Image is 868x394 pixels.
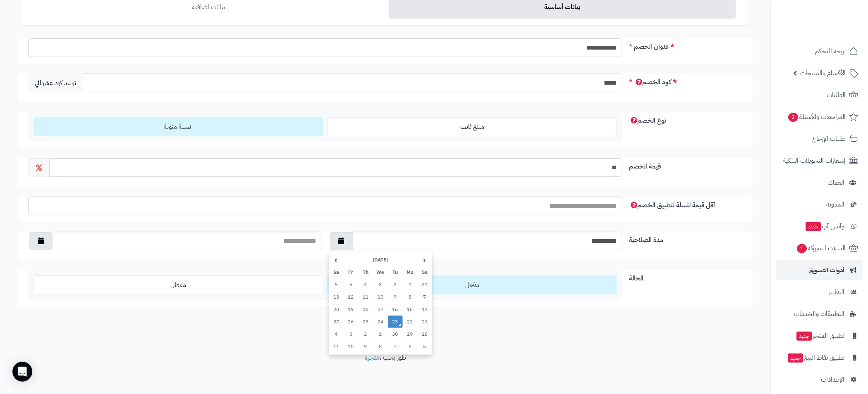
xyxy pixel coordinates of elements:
[28,74,83,92] span: توليد كود عشوائي
[373,303,388,316] td: 17
[788,111,846,123] span: المراجعات والأسئلة
[626,232,746,245] label: مدة الصلاحية
[776,85,863,105] a: الطلبات
[344,316,359,328] td: 26
[403,266,418,278] th: Mo
[403,278,418,291] td: 1
[629,200,715,210] span: أقل قيمة للسلة لتطبيق الخصم
[789,113,799,122] span: 2
[344,254,418,266] th: [DATE]
[358,291,373,303] td: 11
[417,254,432,266] th: ‹
[806,222,821,231] span: جديد
[373,278,388,291] td: 3
[417,340,432,353] td: 5
[403,291,418,303] td: 8
[403,328,418,340] td: 29
[403,303,418,316] td: 15
[170,280,186,290] span: معطل
[805,221,845,232] span: وآتس آب
[460,122,484,132] span: مبلغ ثابت
[329,316,344,328] td: 27
[809,264,845,276] span: أدوات التسويق
[626,38,746,52] label: عنوان الخصم
[12,362,32,382] div: Open Intercom Messenger
[358,266,373,278] th: Th
[827,199,845,210] span: المدونة
[417,316,432,328] td: 21
[388,316,403,328] td: 23
[815,45,846,57] span: لوحة التحكم
[827,89,846,101] span: الطلبات
[388,328,403,340] td: 30
[329,328,344,340] td: 4
[373,340,388,353] td: 8
[344,266,359,278] th: Fr
[829,286,845,298] span: التقارير
[344,278,359,291] td: 5
[776,238,863,258] a: السلات المتروكة1
[417,291,432,303] td: 7
[796,330,845,342] span: تطبيق المتجر
[776,107,863,127] a: المراجعات والأسئلة2
[797,244,807,253] span: 1
[358,316,373,328] td: 25
[776,370,863,389] a: الإعدادات
[776,151,863,171] a: إشعارات التحويلات البنكية
[373,266,388,278] th: We
[776,260,863,280] a: أدوات التسويق
[787,352,845,363] span: تطبيق نقاط البيع
[788,354,803,363] span: جديد
[164,122,191,132] span: نسبة مئوية
[403,316,418,328] td: 22
[776,326,863,346] a: تطبيق المتجرجديد
[776,41,863,61] a: لوحة التحكم
[403,340,418,353] td: 6
[388,291,403,303] td: 9
[776,195,863,214] a: المدونة
[465,280,479,290] span: مفعل
[373,291,388,303] td: 10
[358,340,373,353] td: 9
[344,291,359,303] td: 12
[776,216,863,236] a: وآتس آبجديد
[329,340,344,353] td: 11
[358,328,373,340] td: 2
[329,254,344,266] th: ›
[417,266,432,278] th: Su
[794,308,845,320] span: التطبيقات والخدمات
[344,340,359,353] td: 10
[776,173,863,192] a: العملاء
[373,328,388,340] td: 1
[796,242,846,254] span: السلات المتروكة
[634,77,671,87] span: كود الخصم
[329,278,344,291] td: 6
[365,353,380,363] a: متجرة
[388,303,403,316] td: 16
[776,129,863,149] a: طلبات الإرجاع
[417,328,432,340] td: 28
[388,278,403,291] td: 2
[358,278,373,291] td: 4
[417,278,432,291] td: 31
[626,158,746,171] label: قيمة الخصم
[776,348,863,368] a: تطبيق نقاط البيعجديد
[329,291,344,303] td: 13
[388,340,403,353] td: 7
[388,266,403,278] th: Tu
[358,303,373,316] td: 18
[801,67,846,79] span: الأقسام والمنتجات
[329,266,344,278] th: Sa
[821,374,845,385] span: الإعدادات
[776,304,863,324] a: التطبيقات والخدمات
[629,116,666,126] span: نوع الخصم
[797,332,812,341] span: جديد
[626,270,746,283] label: الحالة
[783,155,846,166] span: إشعارات التحويلات البنكية
[329,303,344,316] td: 20
[373,316,388,328] td: 24
[344,328,359,340] td: 3
[776,282,863,302] a: التقارير
[829,177,845,188] span: العملاء
[813,133,846,145] span: طلبات الإرجاع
